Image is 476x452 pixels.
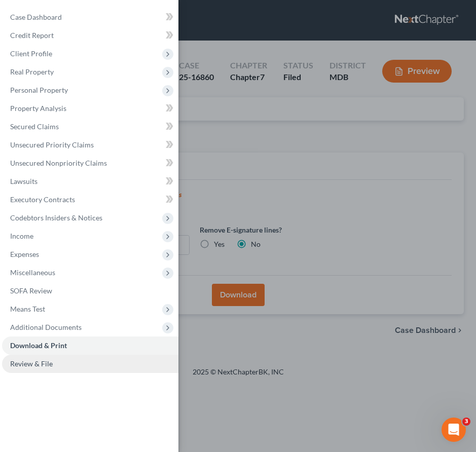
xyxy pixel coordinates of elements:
a: Secured Claims [2,118,178,136]
span: Means Test [10,305,45,313]
span: Income [10,232,33,240]
span: Secured Claims [10,122,59,131]
a: Unsecured Priority Claims [2,136,178,154]
span: Property Analysis [10,104,66,112]
span: Case Dashboard [10,13,62,21]
span: Expenses [10,250,39,258]
a: SOFA Review [2,282,178,300]
a: Case Dashboard [2,8,178,26]
span: Miscellaneous [10,268,55,277]
a: Property Analysis [2,99,178,118]
a: Credit Report [2,26,178,45]
span: SOFA Review [10,286,52,295]
span: Download & Print [10,341,67,350]
span: Additional Documents [10,323,82,331]
span: Executory Contracts [10,195,75,204]
a: Unsecured Nonpriority Claims [2,154,178,172]
span: Personal Property [10,86,68,94]
span: Review & File [10,359,53,368]
span: Lawsuits [10,177,38,185]
a: Review & File [2,355,178,373]
span: Codebtors Insiders & Notices [10,213,102,222]
a: Download & Print [2,336,178,355]
a: Executory Contracts [2,191,178,209]
span: Unsecured Nonpriority Claims [10,159,107,167]
span: Unsecured Priority Claims [10,140,94,149]
span: 3 [462,418,470,426]
span: Real Property [10,67,54,76]
span: Credit Report [10,31,54,40]
a: Lawsuits [2,172,178,191]
iframe: Intercom live chat [442,418,466,442]
span: Client Profile [10,49,52,58]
